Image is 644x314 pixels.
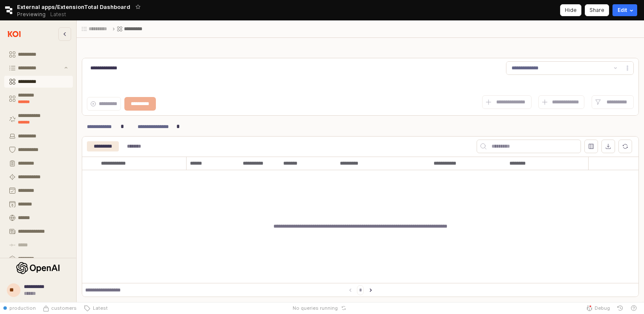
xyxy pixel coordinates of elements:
button: Latest [80,302,111,314]
span: Latest [90,305,108,311]
button: History [613,302,627,314]
button: Threat Center [4,226,73,237]
span: Debug [595,305,610,311]
button: Next page [365,285,376,295]
button: Reset app state [339,305,348,311]
p: Share [589,7,604,14]
span: production [9,305,36,311]
button: Menu [621,61,634,75]
input: Page [357,285,363,295]
main: App Frame [77,20,644,302]
div: History [121,141,147,151]
button: Guardrails [4,144,73,156]
button: Show suggestions [610,62,621,74]
button: Share app [585,4,609,16]
button: Software [4,89,73,108]
button: Add app to favorites [134,3,142,11]
span: External apps/ExtensionTotal Dashboard [17,3,130,11]
span: customers [51,305,77,311]
div: Hide [565,5,577,16]
button: All Items [4,76,73,88]
button: Source Control [39,302,80,314]
div: Inventory [87,141,119,151]
button: Audit [4,239,73,251]
button: Hide app [560,4,581,16]
button: Releases and History [46,9,71,20]
button: Koidex [4,212,73,224]
div: Table toolbar [82,283,639,297]
nav: Breadcrumbs [82,26,453,32]
span: No queries running [293,305,338,311]
button: Inventory [4,62,73,74]
button: Remediation [4,171,73,183]
button: MCP Servers [4,110,73,128]
button: Requests [4,185,73,197]
button: Policies [4,157,73,169]
button: Dashboard [4,49,73,60]
span: Previewing [17,10,46,19]
button: Endpoints [4,130,73,142]
button: Debug [583,302,613,314]
button: Edit [612,4,637,16]
button: Settings [4,253,73,265]
button: Help [627,302,641,314]
p: Latest [50,11,66,18]
button: Publish [4,198,73,210]
div: Previewing Latest [17,9,71,20]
